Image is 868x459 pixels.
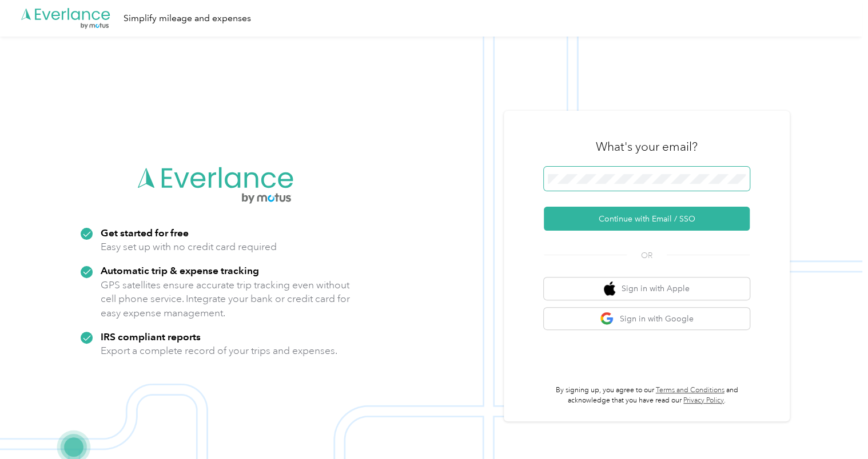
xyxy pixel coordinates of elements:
[101,264,259,276] strong: Automatic trip & expense tracking
[683,396,724,405] a: Privacy Policy
[656,386,724,394] a: Terms and Conditions
[604,281,615,296] img: apple logo
[627,249,667,261] span: OR
[544,385,750,405] p: By signing up, you agree to our and acknowledge that you have read our .
[124,11,251,26] div: Simplify mileage and expenses
[596,139,698,155] h3: What's your email?
[101,227,189,239] strong: Get started for free
[101,240,277,254] p: Easy set up with no credit card required
[544,207,750,231] button: Continue with Email / SSO
[101,331,201,343] strong: IRS compliant reports
[101,278,351,320] p: GPS satellites ensure accurate trip tracking even without cell phone service. Integrate your bank...
[544,277,750,300] button: apple logoSign in with Apple
[544,308,750,330] button: google logoSign in with Google
[101,344,337,358] p: Export a complete record of your trips and expenses.
[600,312,614,326] img: google logo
